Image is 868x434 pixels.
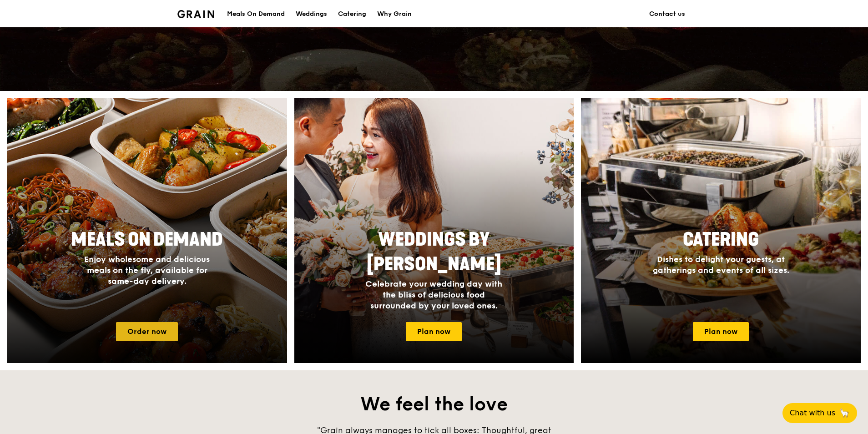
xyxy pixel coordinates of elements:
[294,98,574,363] a: Weddings by [PERSON_NAME]Celebrate your wedding day with the bliss of delicious food surrounded b...
[839,408,850,419] span: 🦙
[406,322,462,341] a: Plan now
[790,408,835,419] span: Chat with us
[782,403,857,423] button: Chat with us🦙
[116,322,178,341] a: Order now
[377,0,412,28] div: Why Grain
[227,0,285,28] div: Meals On Demand
[296,0,327,28] div: Weddings
[333,0,372,28] a: Catering
[294,98,574,363] img: weddings-card.4f3003b8.jpg
[338,0,366,28] div: Catering
[84,254,210,286] span: Enjoy wholesome and delicious meals on the fly, available for same-day delivery.
[644,0,691,28] a: Contact us
[683,229,759,251] span: Catering
[653,254,789,275] span: Dishes to delight your guests, at gatherings and events of all sizes.
[365,279,502,311] span: Celebrate your wedding day with the bliss of delicious food surrounded by your loved ones.
[372,0,417,28] a: Why Grain
[177,10,214,18] img: Grain
[581,98,861,363] a: CateringDishes to delight your guests, at gatherings and events of all sizes.Plan now
[367,229,501,275] span: Weddings by [PERSON_NAME]
[7,98,287,363] a: Meals On DemandEnjoy wholesome and delicious meals on the fly, available for same-day delivery.Or...
[581,98,861,363] img: catering-card.e1cfaf3e.jpg
[290,0,333,28] a: Weddings
[693,322,749,341] a: Plan now
[71,229,223,251] span: Meals On Demand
